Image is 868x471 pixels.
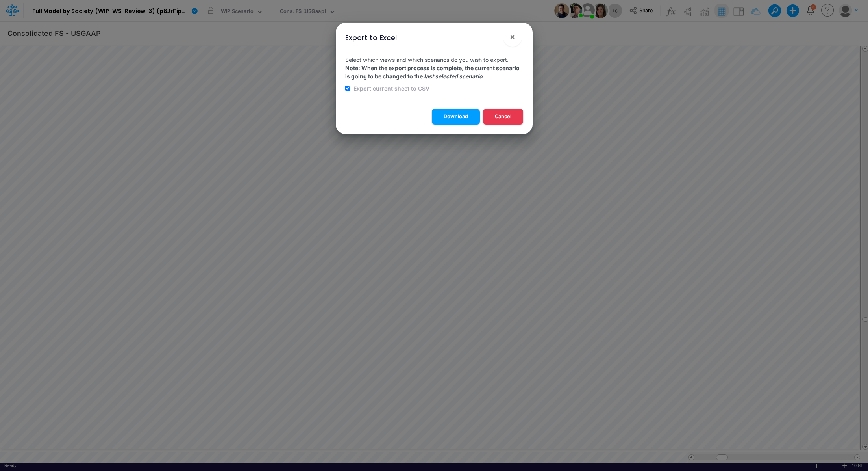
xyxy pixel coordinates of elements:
em: last selected scenario [424,73,483,80]
strong: Note: When the export process is complete, the current scenario is going to be changed to the [345,65,520,80]
div: Export to Excel [345,32,397,43]
button: Close [503,28,522,47]
label: Export current sheet to CSV [352,84,429,93]
button: Cancel [483,109,523,124]
button: Download [432,109,480,124]
span: × [510,32,515,41]
div: Select which views and which scenarios do you wish to export. [339,49,529,102]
